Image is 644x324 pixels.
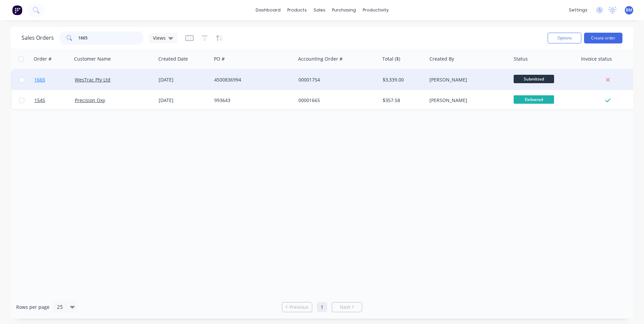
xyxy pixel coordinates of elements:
[359,5,392,15] div: productivity
[78,31,144,45] input: Search...
[548,33,581,43] button: Options
[159,76,209,83] div: [DATE]
[429,56,454,62] div: Created By
[310,5,329,15] div: sales
[298,97,373,104] div: 00001665
[298,76,373,83] div: 00001754
[34,70,75,90] a: 1665
[12,5,22,15] img: Factory
[514,56,528,62] div: Status
[34,97,45,104] span: 1545
[584,33,622,43] button: Create order
[284,5,310,15] div: products
[16,304,50,311] span: Rows per page
[214,76,289,83] div: 4500836994
[282,304,312,311] a: Previous page
[329,5,359,15] div: purchasing
[317,302,327,312] a: Page 1 is your current page
[429,76,504,83] div: [PERSON_NAME]
[74,56,111,62] div: Customer Name
[298,56,343,62] div: Accounting Order #
[22,35,54,41] h1: Sales Orders
[289,304,309,311] span: Previous
[429,97,504,104] div: [PERSON_NAME]
[214,97,289,104] div: 993643
[214,56,225,62] div: PO #
[626,7,632,13] span: BM
[581,56,612,62] div: Invoice status
[75,76,110,83] a: WesTrac Pty Ltd
[34,90,75,110] a: 1545
[34,56,52,62] div: Order #
[252,5,284,15] a: dashboard
[158,56,188,62] div: Created Date
[383,76,422,83] div: $3,339.00
[159,97,209,104] div: [DATE]
[153,34,166,41] span: Views
[383,97,422,104] div: $357.58
[514,75,554,83] span: Submitted
[566,5,591,15] div: settings
[75,97,105,103] a: Precision Oxy
[514,95,554,104] span: Delivered
[382,56,400,62] div: Total ($)
[340,304,350,311] span: Next
[279,302,365,312] ul: Pagination
[332,304,362,311] a: Next page
[34,76,45,83] span: 1665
